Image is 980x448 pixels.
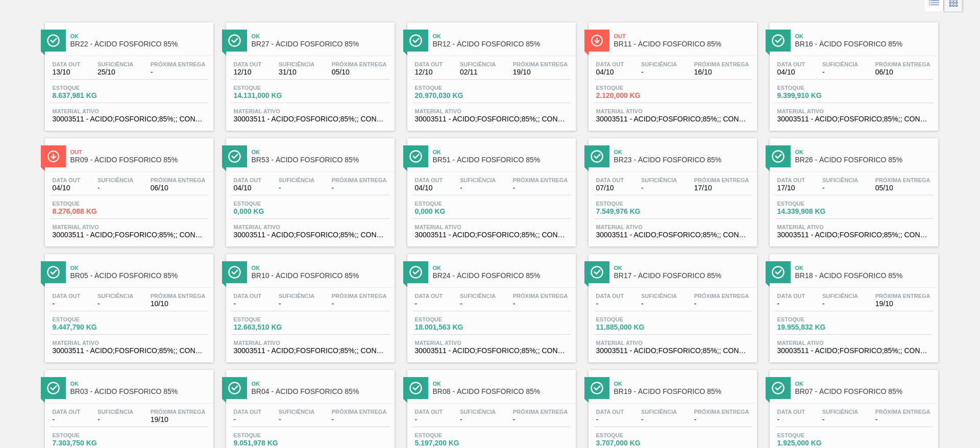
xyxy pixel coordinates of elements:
span: 19/10 [513,68,568,76]
span: Ok [252,381,389,387]
span: - [460,416,496,424]
span: Próxima Entrega [875,293,930,299]
span: - [596,300,624,308]
span: 13/10 [53,68,81,76]
span: Out [70,149,208,155]
span: Estoque [415,316,486,322]
span: BR09 - ÁCIDO FOSFÓRICO 85% [70,156,208,164]
span: BR51 - ÁCIDO FOSFÓRICO 85% [433,156,571,164]
span: Ok [614,265,752,271]
span: - [822,68,858,76]
span: Próxima Entrega [875,409,930,415]
span: - [97,300,133,308]
span: 25/10 [97,68,133,76]
span: Data out [777,61,805,67]
span: BR12 - ÁCIDO FOSFÓRICO 85% [433,40,571,48]
span: - [641,184,677,192]
span: 9.447,790 KG [53,323,124,331]
span: Material ativo [415,224,568,230]
span: - [415,300,443,308]
span: - [777,300,805,308]
span: 30003511 - ACIDO;FOSFORICO;85%;; CONTAINER [596,115,749,123]
span: Estoque [415,432,486,438]
span: BR17 - ÁCIDO FOSFÓRICO 85% [614,272,752,280]
span: Próxima Entrega [151,177,206,183]
span: BR05 - ÁCIDO FOSFÓRICO 85% [70,272,208,280]
span: Suficiência [822,409,858,415]
span: Data out [596,293,624,299]
span: Data out [777,177,805,183]
span: Suficiência [641,177,677,183]
span: Ok [795,381,933,387]
span: Data out [777,293,805,299]
span: Ok [70,265,208,271]
span: - [641,68,677,76]
a: ÍconeOkBR53 - ÁCIDO FOSFÓRICO 85%Data out04/10Suficiência-Próxima Entrega-Estoque0,000 KGMaterial... [218,131,400,246]
span: 8.637,981 KG [53,92,124,99]
span: 06/10 [151,184,206,192]
span: Suficiência [641,409,677,415]
span: BR08 - ÁCIDO FOSFÓRICO 85% [433,388,571,395]
span: Ok [795,33,933,39]
span: 30003511 - ACIDO;FOSFORICO;85%;; CONTAINER [596,347,749,355]
a: ÍconeOkBR17 - ÁCIDO FOSFÓRICO 85%Data out-Suficiência-Próxima Entrega-Estoque11.885,000 KGMateria... [581,246,762,362]
span: 30003511 - ACIDO;FOSFORICO;85%;; CONTAINER [777,347,930,355]
a: ÍconeOkBR23 - ÁCIDO FOSFÓRICO 85%Data out07/10Suficiência-Próxima Entrega17/10Estoque7.549,976 KG... [581,131,762,246]
span: 31/10 [279,68,314,76]
img: Ícone [772,266,785,279]
span: Estoque [596,316,668,322]
span: 30003511 - ACIDO;FOSFORICO;85%;; CONTAINER [415,115,568,123]
span: 16/10 [694,68,749,76]
img: Ícone [591,150,603,163]
span: BR22 - ÁCIDO FOSFÓRICO 85% [70,40,208,48]
span: BR24 - ÁCIDO FOSFÓRICO 85% [433,272,571,280]
span: Ok [252,33,389,39]
span: Material ativo [777,224,930,230]
a: ÍconeOkBR27 - ÁCIDO FOSFÓRICO 85%Data out12/10Suficiência31/10Próxima Entrega05/10Estoque14.131,0... [218,15,400,131]
span: 7.303,750 KG [53,439,124,447]
span: Material ativo [415,340,568,346]
span: Estoque [596,85,668,91]
span: BR26 - ÁCIDO FOSFÓRICO 85% [795,156,933,164]
span: - [596,416,624,424]
img: Ícone [772,382,785,394]
span: Suficiência [641,293,677,299]
span: Suficiência [97,293,133,299]
span: - [822,416,858,424]
img: Ícone [47,34,60,47]
span: 5.197,200 KG [415,439,486,447]
span: Data out [234,293,262,299]
span: Material ativo [777,108,930,114]
span: - [875,416,930,424]
span: Próxima Entrega [513,177,568,183]
img: Ícone [591,382,603,394]
img: Ícone [409,266,422,279]
span: Próxima Entrega [332,293,387,299]
span: Suficiência [460,409,496,415]
span: Material ativo [234,108,387,114]
span: Suficiência [460,61,496,67]
span: 18.001,563 KG [415,323,486,331]
a: ÍconeOkBR18 - ÁCIDO FOSFÓRICO 85%Data out-Suficiência-Próxima Entrega19/10Estoque19.955,832 KGMat... [762,246,943,362]
span: Próxima Entrega [513,293,568,299]
span: BR10 - ÁCIDO FOSFÓRICO 85% [252,272,389,280]
span: Próxima Entrega [694,293,749,299]
span: 30003511 - ACIDO;FOSFORICO;85%;; CONTAINER [53,347,206,355]
span: 04/10 [596,68,624,76]
span: - [332,184,387,192]
span: Suficiência [460,177,496,183]
span: - [279,416,314,424]
span: Próxima Entrega [151,409,206,415]
span: Suficiência [279,409,314,415]
a: ÍconeOutBR11 - ÁCIDO FOSFÓRICO 85%Data out04/10Suficiência-Próxima Entrega16/10Estoque2.120,000 K... [581,15,762,131]
span: Data out [777,409,805,415]
span: Ok [252,265,389,271]
img: Ícone [47,266,60,279]
span: Próxima Entrega [694,61,749,67]
span: Ok [252,149,389,155]
img: Ícone [47,382,60,394]
span: Suficiência [97,177,133,183]
span: Material ativo [596,108,749,114]
span: - [513,416,568,424]
span: 30003511 - ACIDO;FOSFORICO;85%;; CONTAINER [777,115,930,123]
